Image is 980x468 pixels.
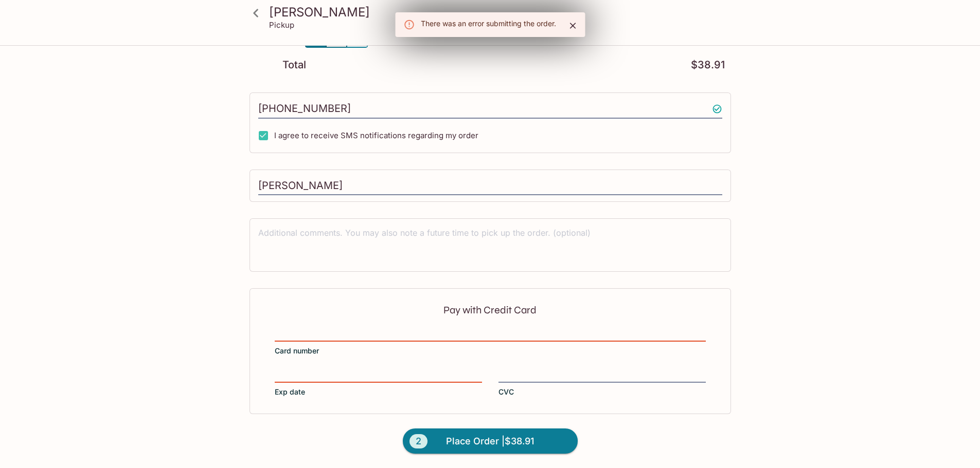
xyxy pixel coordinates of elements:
span: I agree to receive SMS notifications regarding my order [274,130,478,140]
p: Pickup [269,20,294,30]
input: Enter first and last name [258,176,722,196]
p: $38.91 [691,60,725,70]
input: Enter phone number [258,99,722,119]
span: CVC [498,387,514,397]
iframe: Secure card number input frame [275,328,706,340]
span: Card number [275,346,319,356]
div: There was an error submitting the order. [421,15,556,34]
button: Close [564,17,581,34]
span: Exp date [275,387,305,397]
h3: [PERSON_NAME] [269,4,729,20]
span: 2 [409,434,427,448]
p: Pay with Credit Card [275,305,706,315]
p: Total [282,60,306,70]
iframe: Secure CVC input frame [498,369,706,381]
span: Place Order | $38.91 [446,433,534,450]
button: 2Place Order |$38.91 [403,428,578,454]
iframe: Secure expiration date input frame [275,369,482,381]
